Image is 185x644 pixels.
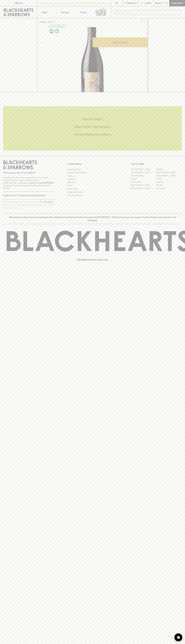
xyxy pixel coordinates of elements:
[39,21,45,23] a: HOME
[3,194,54,197] p: Subscribe to The Blackhearts Newsletter
[61,11,69,14] p: Tastings
[113,41,127,44] p: ADD TO CART
[67,174,118,177] a: Careers
[93,37,148,47] button: ADD TO CART
[67,187,118,190] a: Privacy Policy
[127,2,137,5] p: Wishlist
[166,2,167,4] p: 0
[37,27,148,92] img: 41519.png
[74,6,93,18] a: Stores
[131,177,156,180] a: Elwood
[49,28,54,34] a: Made without the use of any animal products.
[131,180,156,184] a: Fitzroy North
[131,187,156,190] a: [GEOGRAPHIC_DATA]
[156,174,182,177] a: [GEOGRAPHIC_DATA]
[156,180,182,184] a: Geelong
[67,181,118,184] a: Gift Cards
[156,184,182,187] a: Prahran
[3,171,54,174] p: Sibling owned and run since [DATE]
[3,106,182,151] div: Call to action block
[3,125,182,129] h5: Uber Same-Day Delivery
[49,25,66,28] button: Add to wishlist
[67,162,118,166] p: OTHER AREAS
[3,207,54,209] p: We will never spam you
[29,182,53,184] strong: Liquor License #32064953
[171,2,183,5] p: Checkout
[67,171,118,174] a: Business & Bulk Gifting
[131,171,156,174] a: [GEOGRAPHIC_DATA]
[42,200,53,204] p: SUBSCRIBE
[47,21,53,23] a: SHOP
[67,184,118,187] a: FAQ's
[156,171,182,174] a: [GEOGRAPHIC_DATA]
[131,162,182,166] p: OUR STORES
[3,117,182,121] h5: Click & Collect
[156,177,182,180] a: Fitzroy
[56,6,74,18] a: Tastings
[49,29,54,33] img: Vegan
[37,6,56,18] button: Shop
[54,28,60,34] a: Organic
[131,168,156,171] a: [GEOGRAPHIC_DATA]
[55,29,59,33] img: Organic
[177,636,180,639] img: bubble-icon
[41,199,54,205] button: SUBSCRIBE
[145,2,151,5] p: Login
[5,200,40,204] input: e.g. jane@blackheartsandsparrows.com.au
[155,2,162,5] p: $0.00
[67,194,118,197] a: Terms & Conditions
[14,2,23,5] p: FIND US
[131,174,156,177] a: Brunswick West
[156,168,182,171] a: Braddon
[139,19,147,26] button: Add to wishlist
[67,168,118,171] a: Bottle Drop FAQ's
[121,10,180,15] input: Try "Pinot noir"
[3,176,54,189] p: It is against the law to sell or supply alcohol to, or to obtain alcohol on behalf of a person un...
[3,132,182,137] h5: Across Melbourne Metro
[42,11,47,14] p: Shop
[5,216,180,222] p: Blackhearts & Sparrows acknowledges the traditional Custodians of land throughout [GEOGRAPHIC_DAT...
[80,11,87,14] p: Stores
[156,187,182,190] a: Thornbury
[67,178,118,181] a: Contact Us
[131,184,156,187] a: [GEOGRAPHIC_DATA]
[67,191,118,194] a: Shipping Information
